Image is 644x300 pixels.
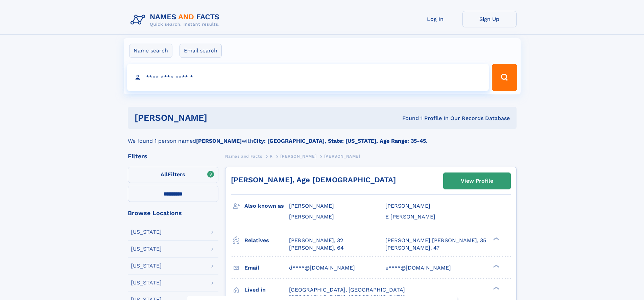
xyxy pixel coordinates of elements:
[131,280,162,285] div: [US_STATE]
[128,210,218,216] div: Browse Locations
[385,213,435,220] span: E [PERSON_NAME]
[128,153,218,159] div: Filters
[385,244,439,252] a: [PERSON_NAME], 47
[127,64,489,91] input: search input
[244,284,289,296] h3: Lived in
[128,167,218,183] label: Filters
[129,44,172,58] label: Name search
[492,264,500,268] div: ❯
[462,11,517,27] a: Sign Up
[444,173,510,189] a: View Profile
[324,154,360,159] span: [PERSON_NAME]
[131,263,162,269] div: [US_STATE]
[280,152,316,160] a: [PERSON_NAME]
[161,171,168,178] span: All
[408,11,462,27] a: Log In
[253,138,426,144] b: City: [GEOGRAPHIC_DATA], State: [US_STATE], Age Range: 35-45
[289,286,405,293] span: [GEOGRAPHIC_DATA], [GEOGRAPHIC_DATA]
[280,154,316,159] span: [PERSON_NAME]
[135,114,305,122] h1: [PERSON_NAME]
[385,203,430,209] span: [PERSON_NAME]
[492,286,500,290] div: ❯
[270,152,273,160] a: R
[128,11,225,29] img: Logo Names and Facts
[270,154,273,159] span: R
[244,200,289,212] h3: Also known as
[196,138,242,144] b: [PERSON_NAME]
[131,246,162,252] div: [US_STATE]
[231,176,396,184] a: [PERSON_NAME], Age [DEMOGRAPHIC_DATA]
[492,64,517,91] button: Search Button
[289,244,344,252] a: [PERSON_NAME], 64
[289,203,334,209] span: [PERSON_NAME]
[305,115,510,122] div: Found 1 Profile In Our Records Database
[492,236,500,241] div: ❯
[385,237,486,244] a: [PERSON_NAME] [PERSON_NAME], 35
[289,237,343,244] a: [PERSON_NAME], 32
[244,262,289,274] h3: Email
[244,235,289,246] h3: Relatives
[131,229,162,235] div: [US_STATE]
[180,44,222,58] label: Email search
[225,152,262,160] a: Names and Facts
[461,173,493,189] div: View Profile
[128,129,517,145] div: We found 1 person named with .
[289,213,334,220] span: [PERSON_NAME]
